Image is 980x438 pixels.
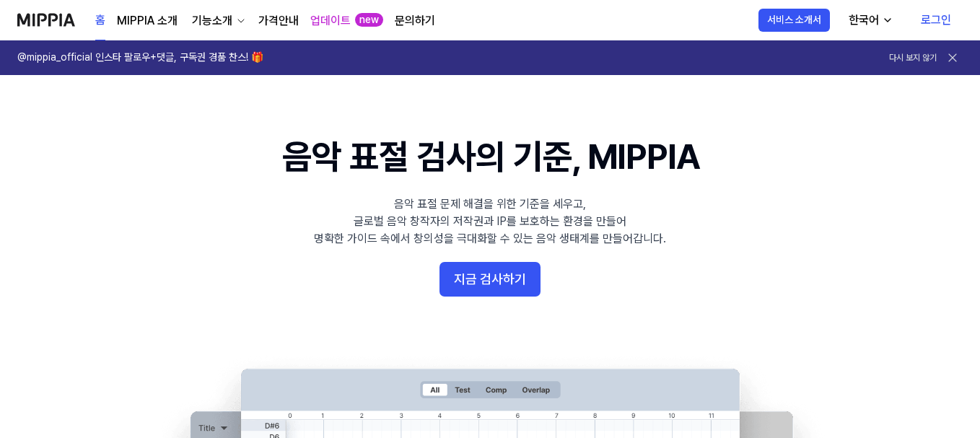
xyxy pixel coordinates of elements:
div: new [355,13,383,27]
h1: 음악 표절 검사의 기준, MIPPIA [282,133,699,181]
a: 문의하기 [395,12,435,30]
div: 한국어 [846,12,882,29]
div: 기능소개 [189,12,235,30]
a: 가격안내 [258,12,299,30]
div: 음악 표절 문제 해결을 위한 기준을 세우고, 글로벌 음악 창작자의 저작권과 IP를 보호하는 환경을 만들어 명확한 가이드 속에서 창의성을 극대화할 수 있는 음악 생태계를 만들어... [314,196,666,248]
a: 업데이트 [310,12,351,30]
a: 홈 [95,1,105,40]
button: 지금 검사하기 [439,262,541,297]
button: 서비스 소개서 [758,9,830,32]
button: 기능소개 [189,12,247,30]
button: 한국어 [837,6,902,35]
h1: @mippia_official 인스타 팔로우+댓글, 구독권 경품 찬스! 🎁 [17,51,263,65]
a: MIPPIA 소개 [117,12,178,30]
button: 다시 보지 않기 [889,52,937,64]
